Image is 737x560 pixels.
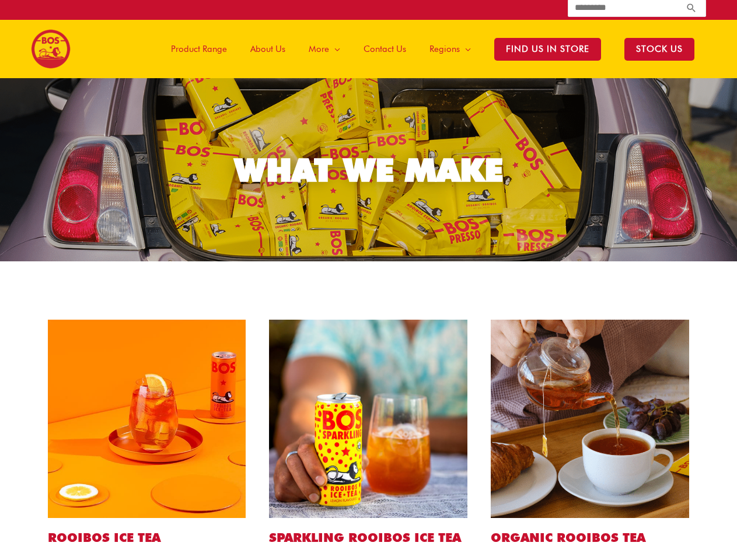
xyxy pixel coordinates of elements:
h2: ROOIBOS ICE TEA [48,530,246,545]
a: About Us [239,20,297,78]
h2: SPARKLING ROOIBOS ICE TEA [269,530,467,545]
div: WHAT WE MAKE [235,154,503,186]
a: STOCK US [613,20,706,78]
span: STOCK US [624,38,694,61]
img: BOS logo finals-200px [31,29,71,69]
span: Product Range [171,32,227,66]
a: Search button [686,2,697,13]
a: More [297,20,352,78]
h2: ORGANIC ROOIBOS TEA [491,530,689,545]
span: More [309,32,329,66]
nav: Site Navigation [151,20,706,78]
span: About Us [250,32,285,66]
span: Regions [429,32,460,66]
a: Regions [418,20,483,78]
a: Product Range [159,20,239,78]
span: Contact Us [364,32,406,66]
img: sparkling lemon [269,320,467,518]
span: Find Us in Store [494,38,601,61]
a: Contact Us [352,20,418,78]
img: peach [48,320,246,518]
a: Find Us in Store [483,20,613,78]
